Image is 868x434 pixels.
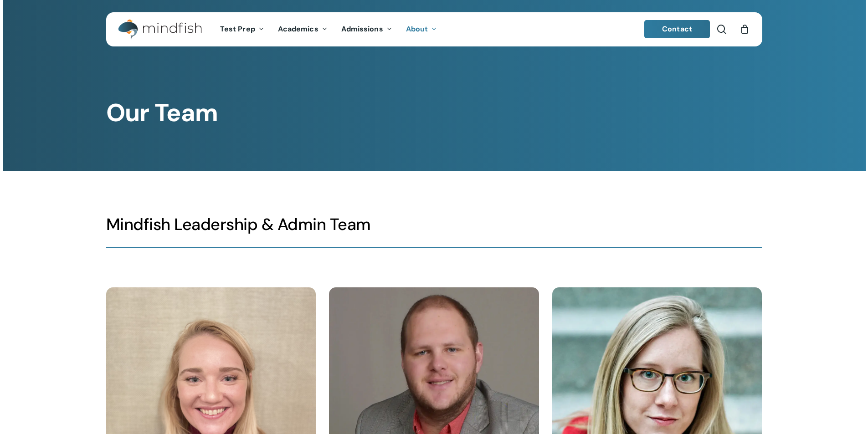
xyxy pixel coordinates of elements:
[213,26,271,33] a: Test Prep
[106,98,762,128] h1: Our Team
[106,12,762,46] header: Main Menu
[644,20,710,38] a: Contact
[271,26,334,33] a: Academics
[341,24,383,34] span: Admissions
[662,24,692,34] span: Contact
[399,26,444,33] a: About
[278,24,318,34] span: Academics
[213,12,444,46] nav: Main Menu
[334,26,399,33] a: Admissions
[106,214,762,235] h3: Mindfish Leadership & Admin Team
[740,24,750,34] a: Cart
[406,24,428,34] span: About
[220,24,255,34] span: Test Prep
